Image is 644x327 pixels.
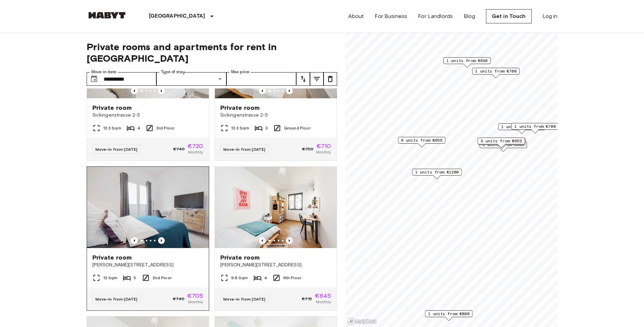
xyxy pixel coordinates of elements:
[187,293,203,299] span: €705
[259,87,266,94] button: Previous image
[418,12,453,20] a: For Landlords
[464,12,475,20] a: Blog
[223,297,266,302] span: Move-in from [DATE]
[310,72,324,86] button: tune
[478,138,525,148] div: Map marker
[158,87,165,94] button: Previous image
[131,87,138,94] button: Previous image
[92,262,203,268] span: [PERSON_NAME][STREET_ADDRESS]
[223,147,266,152] span: Move-in from [DATE]
[412,169,462,179] div: Map marker
[137,125,140,131] span: 4
[87,167,209,248] img: Marketing picture of unit DE-01-008-004-05HF
[316,149,331,155] span: Monthly
[220,104,260,112] span: Private room
[415,169,459,175] span: 1 units from €1200
[443,57,491,68] div: Map marker
[153,275,172,281] span: 2nd Floor
[446,58,488,64] span: 1 units from €630
[87,12,127,19] img: Habyt
[173,296,184,302] span: €740
[475,68,516,74] span: 1 units from €700
[478,138,526,149] div: Map marker
[283,275,301,281] span: 6th Floor
[187,143,203,149] span: €720
[480,141,527,152] div: Map marker
[514,123,556,129] span: 1 units from €700
[215,167,337,248] img: Marketing picture of unit DE-01-09-060-04Q
[134,275,136,281] span: 5
[87,166,209,311] a: Marketing picture of unit DE-01-008-004-05HFPrevious imagePrevious imagePrivate room[PERSON_NAME]...
[92,112,203,119] span: Sickingenstrasse 2-3
[87,17,209,161] a: Marketing picture of unit DE-01-477-042-03Previous imagePrevious imagePrivate roomSickingenstrass...
[220,253,260,262] span: Private room
[95,147,138,152] span: Move-in from [DATE]
[348,12,364,20] a: About
[428,311,469,317] span: 1 units from €800
[501,124,542,130] span: 1 units from €655
[302,146,314,152] span: €750
[315,293,331,299] span: €645
[302,296,312,302] span: €715
[486,9,532,23] a: Get in Touch
[375,12,407,20] a: For Business
[161,69,185,75] label: Type of stay
[498,123,546,134] div: Map marker
[220,262,331,268] span: [PERSON_NAME][STREET_ADDRESS]
[286,87,293,94] button: Previous image
[173,146,185,152] span: €740
[472,68,519,78] div: Map marker
[92,253,132,262] span: Private room
[103,125,121,131] span: 12.3 Sqm
[149,12,205,20] p: [GEOGRAPHIC_DATA]
[91,69,116,75] label: Move-in date
[231,275,248,281] span: 9.8 Sqm
[296,72,310,86] button: tune
[156,125,174,131] span: 3rd Floor
[284,125,311,131] span: Ground Floor
[398,137,445,147] div: Map marker
[259,237,266,244] button: Previous image
[401,137,442,143] span: 6 units from €655
[188,149,203,155] span: Monthly
[215,17,337,161] a: Marketing picture of unit DE-01-477-035-03Previous imagePrevious imagePrivate roomSickingenstrass...
[265,125,268,131] span: 3
[158,237,165,244] button: Previous image
[316,299,331,305] span: Monthly
[286,237,293,244] button: Previous image
[264,275,267,281] span: 4
[347,318,377,325] a: Mapbox logo
[188,299,203,305] span: Monthly
[481,138,522,144] span: 3 units from €655
[425,310,472,321] div: Map marker
[231,125,249,131] span: 12.3 Sqm
[220,112,331,119] span: Sickingenstrasse 2-3
[215,166,337,311] a: Marketing picture of unit DE-01-09-060-04QPrevious imagePrevious imagePrivate room[PERSON_NAME][S...
[87,41,337,64] span: Private rooms and apartments for rent in [GEOGRAPHIC_DATA]
[542,12,558,20] a: Log in
[131,237,138,244] button: Previous image
[511,123,559,134] div: Map marker
[103,275,118,281] span: 12 Sqm
[95,297,138,302] span: Move-in from [DATE]
[324,72,337,86] button: tune
[316,143,331,149] span: €710
[92,104,132,112] span: Private room
[231,69,249,75] label: Max price
[87,72,101,86] button: Choose date, selected date is 1 Nov 2025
